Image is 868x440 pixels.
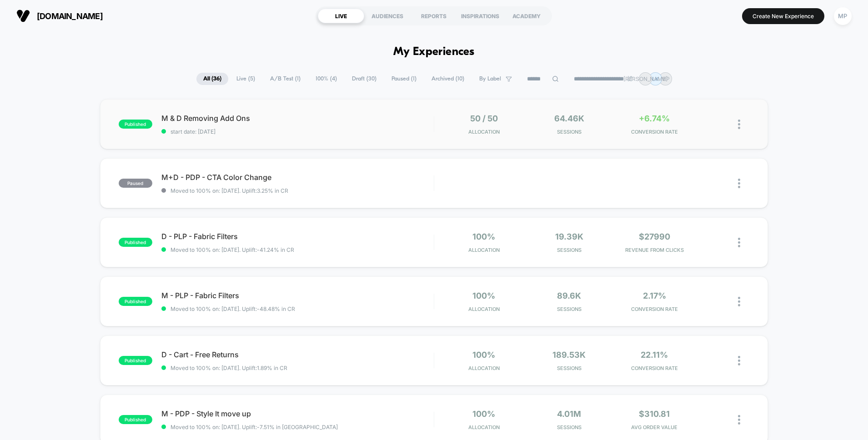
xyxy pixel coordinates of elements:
[37,11,103,21] span: [DOMAIN_NAME]
[614,247,695,253] span: REVENUE FROM CLICKS
[641,350,668,360] span: 22.11%
[738,415,740,425] img: close
[345,73,383,85] span: Draft ( 30 )
[119,120,152,129] span: published
[614,365,695,371] span: CONVERSION RATE
[643,291,666,300] span: 2.17%
[364,9,411,23] div: AUDIENCES
[614,424,695,430] span: AVG ORDER VALUE
[468,247,500,253] span: Allocation
[119,356,152,365] span: published
[472,232,495,241] span: 100%
[457,9,503,23] div: INSPIRATIONS
[119,297,152,306] span: published
[738,120,740,129] img: close
[503,9,550,23] div: ACADEMY
[738,297,740,306] img: close
[742,8,824,24] button: Create New Experience
[468,424,500,430] span: Allocation
[614,129,695,135] span: CONVERSION RATE
[468,306,500,312] span: Allocation
[161,409,434,418] span: M - PDP - Style It move up
[171,365,287,371] span: Moved to 100% on: [DATE] . Uplift: 1.89% in CR
[639,114,670,123] span: +6.74%
[529,129,610,135] span: Sessions
[623,75,667,82] p: [PERSON_NAME]
[425,73,471,85] span: Archived ( 10 )
[14,9,105,23] button: [DOMAIN_NAME]
[738,238,740,247] img: close
[230,73,262,85] span: Live ( 5 )
[555,232,583,241] span: 19.39k
[263,73,307,85] span: A/B Test ( 1 )
[119,415,152,424] span: published
[171,246,294,253] span: Moved to 100% on: [DATE] . Uplift: -41.24% in CR
[529,424,610,430] span: Sessions
[161,128,434,135] span: start date: [DATE]
[554,114,584,123] span: 64.46k
[470,114,498,123] span: 50 / 50
[309,73,344,85] span: 100% ( 4 )
[161,232,434,241] span: D - PLP - Fabric Filters
[639,409,670,419] span: $310.81
[479,75,501,82] span: By Label
[738,356,740,365] img: close
[161,114,434,123] span: M & D Removing Add Ons
[738,179,740,188] img: close
[171,305,295,312] span: Moved to 100% on: [DATE] . Uplift: -48.48% in CR
[393,45,475,59] h1: My Experiences
[318,9,364,23] div: LIVE
[171,187,288,194] span: Moved to 100% on: [DATE] . Uplift: 3.25% in CR
[472,409,495,419] span: 100%
[529,365,610,371] span: Sessions
[529,306,610,312] span: Sessions
[119,179,152,188] span: paused
[614,306,695,312] span: CONVERSION RATE
[161,291,434,300] span: M - PLP - Fabric Filters
[834,7,852,25] div: MP
[119,238,152,247] span: published
[468,129,500,135] span: Allocation
[472,350,495,360] span: 100%
[529,247,610,253] span: Sessions
[468,365,500,371] span: Allocation
[385,73,423,85] span: Paused ( 1 )
[557,409,581,419] span: 4.01M
[831,7,854,25] button: MP
[171,424,338,430] span: Moved to 100% on: [DATE] . Uplift: -7.51% in [GEOGRAPHIC_DATA]
[552,350,586,360] span: 189.53k
[196,73,228,85] span: All ( 36 )
[557,291,581,300] span: 89.6k
[472,291,495,300] span: 100%
[639,232,670,241] span: $27990
[16,9,30,23] img: Visually logo
[161,350,434,359] span: D - Cart - Free Returns
[161,173,434,182] span: M+D - PDP - CTA Color Change
[411,9,457,23] div: REPORTS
